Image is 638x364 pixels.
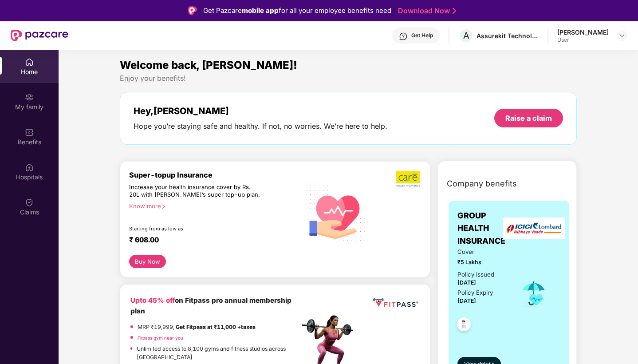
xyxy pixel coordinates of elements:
img: svg+xml;base64,PHN2ZyBpZD0iQmVuZWZpdHMiIHhtbG5zPSJodHRwOi8vd3d3LnczLm9yZy8yMDAwL3N2ZyIgd2lkdGg9Ij... [25,128,34,137]
span: Company benefits [447,178,517,190]
img: insurerLogo [503,218,565,239]
span: [DATE] [457,297,476,304]
img: New Pazcare Logo [11,30,68,41]
div: User [557,36,609,44]
img: svg+xml;base64,PHN2ZyBpZD0iQ2xhaW0iIHhtbG5zPSJodHRwOi8vd3d3LnczLm9yZy8yMDAwL3N2ZyIgd2lkdGg9IjIwIi... [25,198,34,207]
b: Upto 45% off [130,296,175,305]
div: Policy Expiry [457,288,493,297]
img: Stroke [453,6,456,16]
div: Assurekit Technology And Services Private Limited [477,32,539,40]
span: ₹5 Lakhs [457,258,508,266]
div: Enjoy your benefits! [120,74,577,83]
div: Increase your health insurance cover by Rs. 20L with [PERSON_NAME]’s super top-up plan. [129,183,261,199]
div: [PERSON_NAME] [557,28,609,36]
div: Know more [129,202,294,209]
p: Unlimited access to 8,100 gyms and fitness studios across [GEOGRAPHIC_DATA] [137,344,299,362]
img: svg+xml;base64,PHN2ZyBpZD0iSGVscC0zMngzMiIgeG1sbnM9Imh0dHA6Ly93d3cudzMub3JnLzIwMDAvc3ZnIiB3aWR0aD... [399,32,408,41]
span: right [161,204,166,209]
img: fppp.png [371,295,420,310]
span: GROUP HEALTH INSURANCE [457,210,508,247]
div: Starting from as low as [129,226,262,232]
span: [DATE] [457,279,476,286]
a: Fitpass gym near you [138,335,183,340]
img: svg+xml;base64,PHN2ZyB3aWR0aD0iMjAiIGhlaWdodD0iMjAiIHZpZXdCb3g9IjAgMCAyMCAyMCIgZmlsbD0ibm9uZSIgeG... [25,93,34,102]
div: Hey, [PERSON_NAME] [134,106,387,116]
img: Logo [188,6,197,15]
img: svg+xml;base64,PHN2ZyB4bWxucz0iaHR0cDovL3d3dy53My5vcmcvMjAwMC9zdmciIHhtbG5zOnhsaW5rPSJodHRwOi8vd3... [299,175,373,249]
div: Super-topup Insurance [129,170,299,179]
img: svg+xml;base64,PHN2ZyBpZD0iRHJvcGRvd24tMzJ4MzIiIHhtbG5zPSJodHRwOi8vd3d3LnczLm9yZy8yMDAwL3N2ZyIgd2... [618,32,626,39]
img: icon [520,279,548,308]
strong: Get Fitpass at ₹11,000 +taxes [176,324,256,330]
del: MRP ₹19,999, [138,324,174,330]
div: Raise a claim [505,113,552,123]
span: Welcome back, [PERSON_NAME]! [120,59,297,71]
div: Hope you’re staying safe and healthy. If not, no worries. We’re here to help. [134,122,387,131]
img: b5dec4f62d2307b9de63beb79f102df3.png [396,170,421,187]
a: Download Now [398,6,453,16]
span: Cover [457,247,508,257]
img: svg+xml;base64,PHN2ZyBpZD0iSG9tZSIgeG1sbnM9Imh0dHA6Ly93d3cudzMub3JnLzIwMDAvc3ZnIiB3aWR0aD0iMjAiIG... [25,58,34,67]
button: Buy Now [129,255,166,268]
div: Policy issued [457,270,494,279]
img: svg+xml;base64,PHN2ZyB4bWxucz0iaHR0cDovL3d3dy53My5vcmcvMjAwMC9zdmciIHdpZHRoPSI0OC45NDMiIGhlaWdodD... [453,315,475,336]
div: ₹ 608.00 [129,235,291,246]
div: Get Help [411,32,433,39]
img: svg+xml;base64,PHN2ZyBpZD0iSG9zcGl0YWxzIiB4bWxucz0iaHR0cDovL3d3dy53My5vcmcvMjAwMC9zdmciIHdpZHRoPS... [25,163,34,172]
span: A [463,30,469,41]
strong: mobile app [242,6,279,15]
b: on Fitpass pro annual membership plan [130,296,291,315]
div: Get Pazcare for all your employee benefits need [203,5,391,16]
